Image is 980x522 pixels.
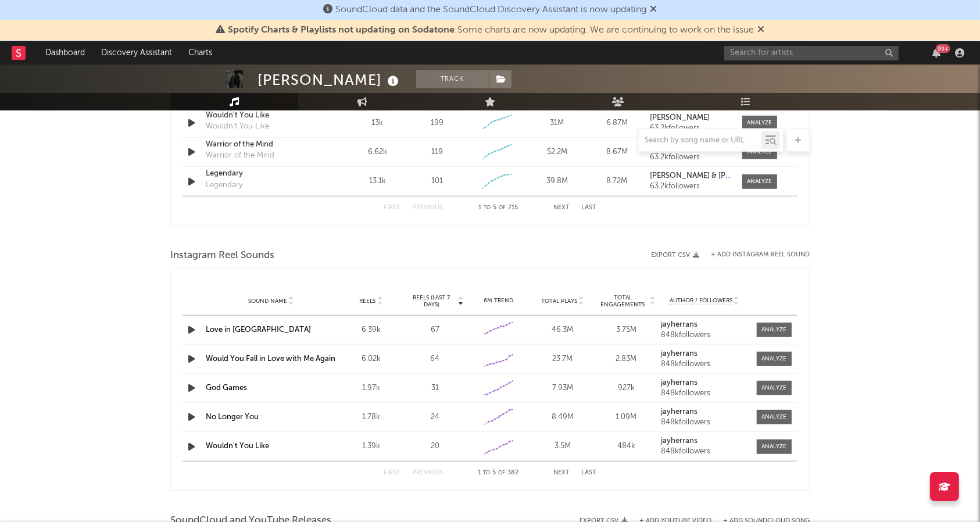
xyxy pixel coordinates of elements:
[534,353,592,365] div: 23.7M
[530,117,584,129] div: 31M
[650,153,731,162] div: 63.2k followers
[650,114,710,121] strong: [PERSON_NAME]
[590,176,644,187] div: 8.72M
[670,297,732,305] span: Author / Followers
[180,41,220,65] a: Charts
[534,441,592,452] div: 3.5M
[661,379,698,387] strong: jayherrans
[581,205,596,211] button: Last
[416,70,489,88] button: Track
[590,146,644,158] div: 8.67M
[228,26,455,35] span: Spotify Charts & Playlists not updating on Sodatone
[466,201,530,215] div: 1 5 715
[335,5,646,15] span: SoundCloud data and the SoundCloud Discovery Assistant is now updating
[598,353,656,365] div: 2.83M
[206,413,259,421] a: No Longer You
[661,350,748,358] a: jayherrans
[170,249,274,263] span: Instagram Reel Sounds
[581,470,596,476] button: Last
[757,26,764,35] span: Dismiss
[342,353,400,365] div: 6.02k
[206,150,274,162] div: Warrior of the Mind
[661,437,698,445] strong: jayherrans
[466,466,530,480] div: 1 5 382
[650,183,731,191] div: 63.2k followers
[699,252,810,258] div: + Add Instagram Reel Sound
[431,146,443,158] div: 119
[724,46,899,60] input: Search for artists
[651,252,699,259] button: Export CSV
[661,389,748,398] div: 848k followers
[406,382,464,394] div: 31
[661,321,748,329] a: jayherrans
[248,298,287,305] span: Sound Name
[406,441,464,452] div: 20
[406,353,464,365] div: 64
[206,355,335,363] a: Would You Fall in Love with Me Again
[553,205,570,211] button: Next
[350,146,405,158] div: 6.62k
[359,298,375,305] span: Reels
[228,26,754,35] span: : Some charts are now updating. We are continuing to work on the issue
[206,121,269,133] div: Wouldn't You Like
[650,172,778,180] strong: [PERSON_NAME] & [PERSON_NAME]
[483,470,490,475] span: to
[206,384,247,392] a: God Games
[530,176,584,187] div: 39.8M
[541,298,577,305] span: Total Plays
[661,437,748,445] a: jayherrans
[37,41,93,65] a: Dashboard
[598,441,656,452] div: 484k
[406,294,457,308] span: Reels (last 7 days)
[412,470,443,476] button: Previous
[406,412,464,423] div: 24
[661,360,748,369] div: 848k followers
[661,408,748,416] a: jayherrans
[661,408,698,416] strong: jayherrans
[598,382,656,394] div: 927k
[598,412,656,423] div: 1.09M
[598,324,656,336] div: 3.75M
[661,321,698,328] strong: jayherrans
[936,44,950,53] div: 99 +
[661,350,698,357] strong: jayherrans
[342,441,400,452] div: 1.39k
[650,5,657,15] span: Dismiss
[406,324,464,336] div: 67
[534,382,592,394] div: 7.93M
[590,117,644,129] div: 6.87M
[661,419,748,427] div: 848k followers
[342,412,400,423] div: 1.78k
[206,110,327,121] a: Wouldn't You Like
[206,326,311,334] a: Love in [GEOGRAPHIC_DATA]
[598,294,649,308] span: Total Engagements
[650,172,731,180] a: [PERSON_NAME] & [PERSON_NAME]
[412,205,443,211] button: Previous
[350,176,405,187] div: 13.1k
[431,117,443,129] div: 199
[661,448,748,456] div: 848k followers
[342,324,400,336] div: 6.39k
[650,124,731,133] div: 63.2k followers
[206,442,269,450] a: Wouldn't You Like
[350,117,405,129] div: 13k
[499,205,506,210] span: of
[661,379,748,387] a: jayherrans
[498,470,505,475] span: of
[484,205,491,210] span: to
[206,168,327,180] a: Legendary
[661,331,748,339] div: 848k followers
[534,412,592,423] div: 8.49M
[431,176,443,187] div: 101
[384,470,400,476] button: First
[932,48,940,58] button: 99+
[206,180,242,191] div: Legendary
[93,41,180,65] a: Discovery Assistant
[639,136,761,145] input: Search by song name or URL
[650,114,731,122] a: [PERSON_NAME]
[534,324,592,336] div: 46.3M
[257,70,402,90] div: [PERSON_NAME]
[342,382,400,394] div: 1.97k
